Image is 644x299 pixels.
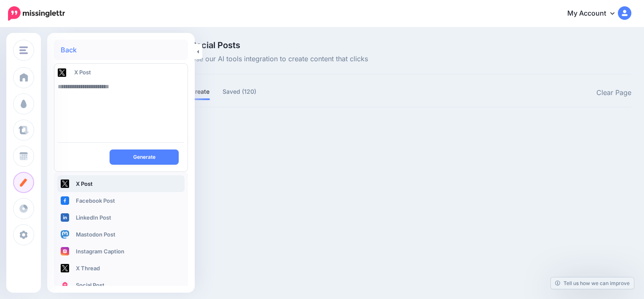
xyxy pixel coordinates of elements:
img: menu.png [19,46,28,54]
a: Back [61,46,77,53]
img: mastodon-square.png [61,230,69,239]
img: logo-square.png [61,281,69,289]
img: twitter-square.png [61,264,69,272]
a: Create [191,87,210,97]
a: Saved (120) [223,87,257,97]
a: X Post [57,175,185,192]
a: Instagram Caption [57,243,185,260]
a: Clear Page [596,87,631,98]
img: linkedin-square.png [61,213,69,222]
a: Mastodon Post [57,226,185,243]
span: Use our AI tools integration to create content that clicks [191,54,368,65]
img: instagram-square.png [61,247,69,256]
a: My Account [559,3,631,24]
button: Generate [110,149,179,165]
span: X Post [74,69,91,76]
img: Missinglettr [8,6,65,21]
img: twitter-square.png [58,68,66,77]
a: LinkedIn Post [57,209,185,226]
a: Tell us how we can improve [551,277,634,289]
span: Social Posts [191,41,368,49]
a: X Thread [57,260,185,277]
img: facebook-square.png [61,196,69,205]
a: Social Post [57,277,185,294]
a: Facebook Post [57,192,185,209]
img: twitter-square.png [61,179,69,188]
